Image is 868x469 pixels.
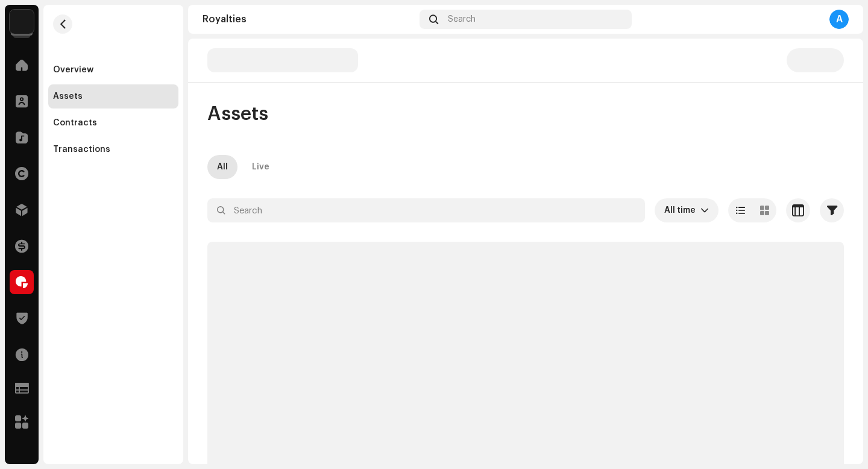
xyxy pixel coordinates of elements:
[207,198,645,222] input: Search
[252,155,269,179] div: Live
[48,84,178,109] re-m-nav-item: Assets
[10,10,34,34] img: 10d72f0b-d06a-424f-aeaa-9c9f537e57b6
[448,14,476,24] span: Search
[829,10,849,29] div: A
[700,198,709,222] div: dropdown trigger
[53,92,83,101] div: Assets
[48,111,178,135] re-m-nav-item: Contracts
[53,65,93,75] div: Overview
[203,14,415,24] div: Royalties
[217,155,228,179] div: All
[53,118,97,128] div: Contracts
[53,145,110,154] div: Transactions
[664,198,700,222] span: All time
[48,58,178,82] re-m-nav-item: Overview
[48,137,178,162] re-m-nav-item: Transactions
[207,102,268,126] span: Assets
